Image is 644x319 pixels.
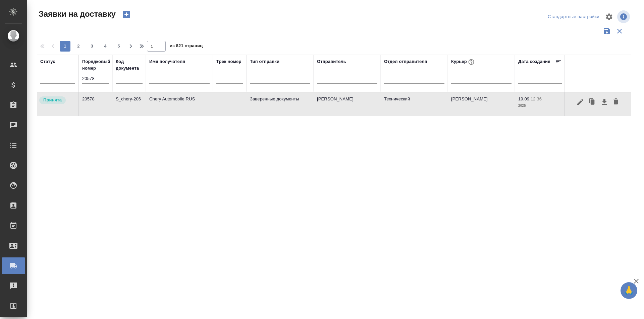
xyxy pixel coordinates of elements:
p: 19.09, [518,96,531,101]
span: Настроить таблицу [601,9,617,25]
span: 🙏 [623,284,635,298]
div: Отправитель [317,58,346,65]
div: Код документа [116,58,143,72]
div: Статус [40,58,55,65]
button: Клонировать [586,96,599,108]
p: Принята [43,97,62,103]
td: [PERSON_NAME] [314,92,381,116]
td: 20578 [79,92,112,116]
span: Заявки на доставку [37,9,116,19]
button: 🙏 [621,282,637,299]
div: Тип отправки [250,58,279,65]
span: 3 [87,43,97,50]
p: 12:36 [531,96,542,101]
span: 2 [73,43,84,50]
div: Курьер назначен [39,96,75,105]
button: Сохранить фильтры [600,25,613,37]
div: Порядковый номер [82,58,110,72]
p: 2025 [518,102,562,109]
td: S_chery-206 [112,92,146,116]
div: split button [546,12,601,22]
div: Имя получателя [149,58,185,65]
div: Отдел отправителя [384,58,427,65]
div: Курьер [451,58,476,66]
button: Сбросить фильтры [613,25,626,37]
td: Chery Automobile RUS [146,92,213,116]
button: 2 [73,41,84,52]
td: Технический [381,92,448,116]
button: 5 [113,41,124,52]
span: из 821 страниц [170,42,203,52]
button: 3 [87,41,97,52]
button: При выборе курьера статус заявки автоматически поменяется на «Принята» [467,58,476,66]
td: [PERSON_NAME] [448,92,515,116]
span: 5 [113,43,124,50]
button: Редактировать [575,96,586,108]
button: Создать [118,9,135,20]
td: Заверенные документы [247,92,314,116]
div: Дата создания [518,58,550,65]
span: Посмотреть информацию [617,10,631,23]
button: 4 [100,41,111,52]
span: 4 [100,43,111,50]
button: Скачать [599,96,610,108]
div: Трек номер [216,58,241,65]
